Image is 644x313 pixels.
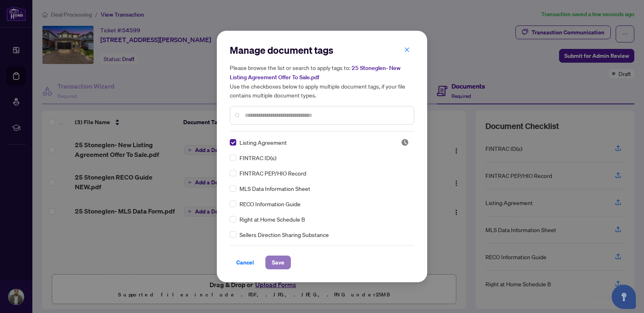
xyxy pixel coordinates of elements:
[230,44,414,57] h2: Manage document tags
[272,256,284,269] span: Save
[404,47,410,53] span: close
[236,256,254,269] span: Cancel
[230,63,414,99] h5: Please browse the list or search to apply tags to: Use the checkboxes below to apply multiple doc...
[239,184,310,193] span: MLS Data Information Sheet
[230,256,261,269] button: Cancel
[401,138,409,146] span: Pending Review
[239,153,276,162] span: FINTRAC ID(s)
[239,199,301,208] span: RECO Information Guide
[239,138,287,147] span: Listing Agreement
[401,138,409,146] img: status
[239,169,306,178] span: FINTRAC PEP/HIO Record
[265,256,291,269] button: Save
[239,215,305,224] span: Right at Home Schedule B
[612,285,636,309] button: Open asap
[239,230,329,239] span: Sellers Direction Sharing Substance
